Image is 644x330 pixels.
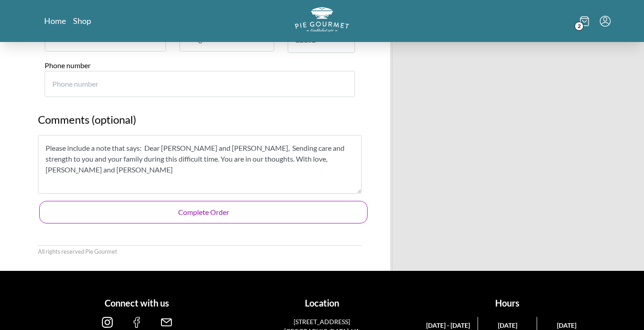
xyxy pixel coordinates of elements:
[295,7,349,35] a: Logo
[418,296,596,310] h1: Hours
[39,201,368,223] button: Complete Order
[131,317,142,328] img: facebook
[482,321,534,330] span: [DATE]
[295,7,349,32] img: logo
[48,296,226,310] h1: Connect with us
[233,296,411,310] h1: Location
[600,16,611,27] button: Menu
[541,321,593,330] span: [DATE]
[45,61,91,70] label: Phone number
[102,317,113,328] img: instagram
[575,22,584,31] span: 2
[73,15,91,26] a: Shop
[38,247,117,256] li: All rights reserved Pie Gourmet
[38,112,362,135] h2: Comments (optional)
[38,135,362,194] textarea: Please include a note that says: Dear [PERSON_NAME] and [PERSON_NAME], Sending care and strength ...
[102,321,113,329] a: instagram
[277,317,366,326] p: [STREET_ADDRESS]
[44,15,66,26] a: Home
[161,321,172,329] a: email
[131,321,142,329] a: facebook
[45,71,355,97] input: Phone number
[422,321,474,330] span: [DATE] - [DATE]
[161,317,172,328] img: email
